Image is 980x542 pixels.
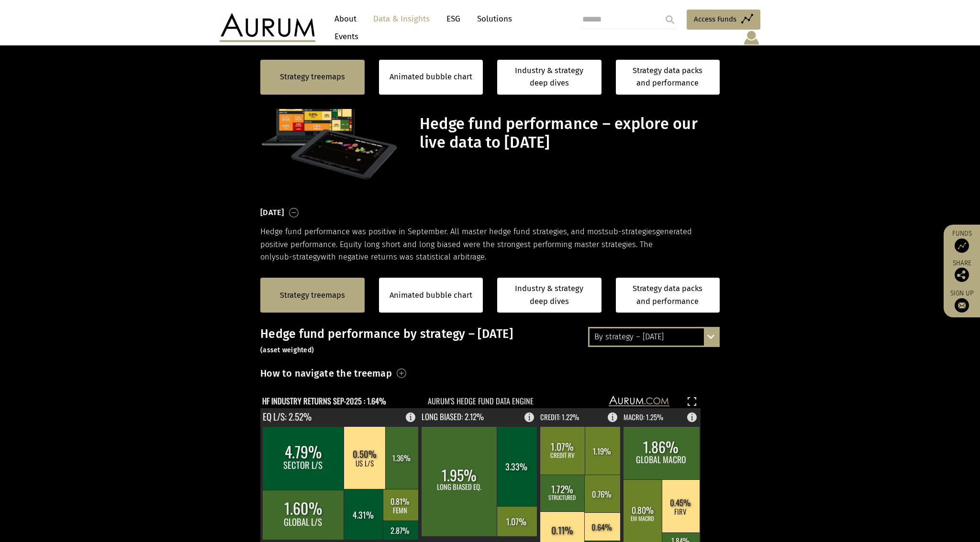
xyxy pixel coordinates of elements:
[590,328,718,346] div: By strategy – [DATE]
[948,229,975,253] a: Funds
[694,13,736,25] span: Access Funds
[260,226,720,263] p: Hedge fund performance was positive in September. All master hedge fund strategies, and most gene...
[687,10,760,30] a: Access Funds
[955,298,969,313] img: Sign up to our newsletter
[276,252,321,261] span: sub-strategy
[955,268,969,282] img: Share this post
[330,10,361,28] a: About
[330,28,358,45] a: Events
[743,30,760,46] img: account-icon.svg
[280,289,345,302] a: Strategy treemaps
[368,10,434,28] a: Data & Insights
[948,289,975,313] a: Sign up
[420,115,717,152] h1: Hedge fund performance – explore our live data to [DATE]
[260,327,720,356] h3: Hedge fund performance by strategy – [DATE]
[442,10,465,28] a: ESG
[220,13,315,42] img: Aurum
[660,10,679,29] input: Submit
[260,206,284,220] h3: [DATE]
[260,365,392,381] h3: How to navigate the treemap
[390,289,472,302] a: Animated bubble chart
[955,238,969,253] img: Access Funds
[280,71,345,83] a: Strategy treemaps
[472,10,517,28] a: Solutions
[260,346,314,354] small: (asset weighted)
[616,60,720,95] a: Strategy data packs and performance
[605,227,656,236] span: sub-strategies
[497,60,601,95] a: Industry & strategy deep dives
[497,278,601,313] a: Industry & strategy deep dives
[390,71,472,83] a: Animated bubble chart
[616,278,720,313] a: Strategy data packs and performance
[948,260,975,282] div: Share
